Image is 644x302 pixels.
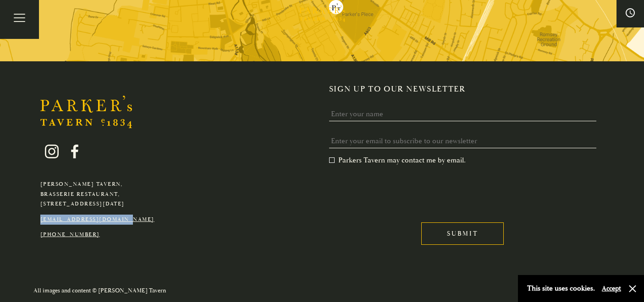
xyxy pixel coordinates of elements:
input: Enter your name [329,107,597,121]
label: Parkers Tavern may contact me by email. [329,156,466,165]
iframe: reCAPTCHA [329,172,468,208]
p: [PERSON_NAME] Tavern, Brasserie Restaurant, [STREET_ADDRESS][DATE] [40,179,154,209]
p: All images and content © [PERSON_NAME] Tavern [33,286,166,296]
p: This site uses cookies. [527,282,595,295]
h2: Sign up to our newsletter [329,84,604,94]
button: Accept [602,284,621,293]
input: Enter your email to subscribe to our newsletter [329,134,597,148]
input: Submit [421,222,504,245]
a: [EMAIL_ADDRESS][DOMAIN_NAME] [40,216,154,223]
button: Close and accept [628,284,637,293]
a: [PHONE_NUMBER] [40,231,100,238]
